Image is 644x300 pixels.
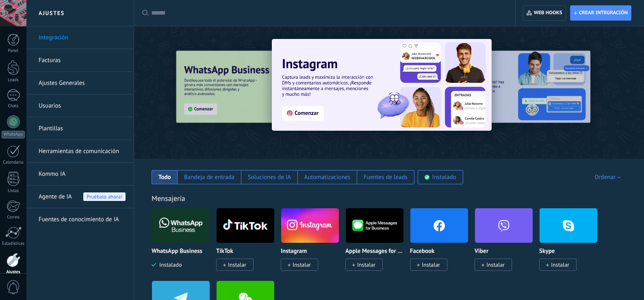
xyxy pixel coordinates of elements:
div: Leads [2,78,25,83]
p: Skype [539,248,555,255]
img: Slide 1 [272,39,492,131]
div: Instagram [281,208,345,281]
div: Ordenar [594,173,623,181]
li: Fuentes de conocimiento de IA [26,208,134,231]
li: Plantillas [26,117,134,140]
div: Instalado [432,173,456,181]
div: Fuentes de leads [364,173,408,181]
span: Crear integración [579,10,628,16]
button: Web hooks [523,5,566,21]
span: Instalar [422,261,440,268]
button: Crear integración [570,5,631,21]
li: Ajustes Generales [26,72,134,95]
p: Apple Messages for Business [345,248,404,255]
div: Listas [2,188,25,194]
span: Instalado [156,261,182,268]
a: Usuarios [39,95,126,117]
span: Web hooks [534,10,562,16]
div: Panel [2,48,25,54]
li: Agente de IA [26,186,134,208]
p: Facebook [410,248,434,255]
p: Viber [475,248,488,255]
div: Correo [2,215,25,220]
img: logo_main.png [152,206,210,245]
div: Apple Messages for Business [345,208,410,281]
span: Agente de IA [39,186,72,208]
img: Slide 2 [417,51,590,123]
a: Kommo IA [39,163,126,186]
img: instagram.png [281,206,339,245]
a: Mensajería [152,194,185,203]
img: logo_main.png [346,206,403,245]
div: Viber [475,208,539,281]
span: Instalar [357,261,375,268]
div: Bandeja de entrada [184,173,234,181]
a: Ajustes Generales [39,72,126,95]
p: TikTok [216,248,233,255]
div: Skype [539,208,604,281]
p: WhatsApp Business [152,248,202,255]
span: Instalar [293,261,311,268]
li: Facturas [26,49,134,72]
div: Automatizaciones [304,173,351,181]
div: WhatsApp [2,131,25,138]
li: Herramientas de comunicación [26,140,134,163]
a: Agente de IA Pruébalo ahora! [39,186,126,208]
div: TikTok [216,208,281,281]
a: Fuentes de conocimiento de IA [39,208,126,231]
div: Todo [158,173,171,181]
a: Herramientas de comunicación [39,140,126,163]
a: Plantillas [39,117,126,140]
div: Chats [2,104,25,109]
div: Soluciones de IA [248,173,291,181]
span: Instalar [486,261,505,268]
a: Facturas [39,49,126,72]
span: Instalar [228,261,246,268]
a: Integración [39,26,126,49]
p: Instagram [281,248,307,255]
img: facebook.png [410,206,468,245]
div: Facebook [410,208,475,281]
div: Calendario [2,160,25,165]
li: Usuarios [26,95,134,117]
li: Integración [26,26,134,49]
div: WhatsApp Business [152,208,216,281]
span: Instalar [551,261,569,268]
span: Pruébalo ahora! [83,192,126,201]
img: skype.png [540,206,597,245]
img: logo_main.png [217,206,274,245]
img: Slide 3 [176,51,349,123]
li: Kommo IA [26,163,134,186]
div: Estadísticas [2,241,25,246]
div: Ajustes [2,270,25,275]
img: viber.png [475,206,533,245]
